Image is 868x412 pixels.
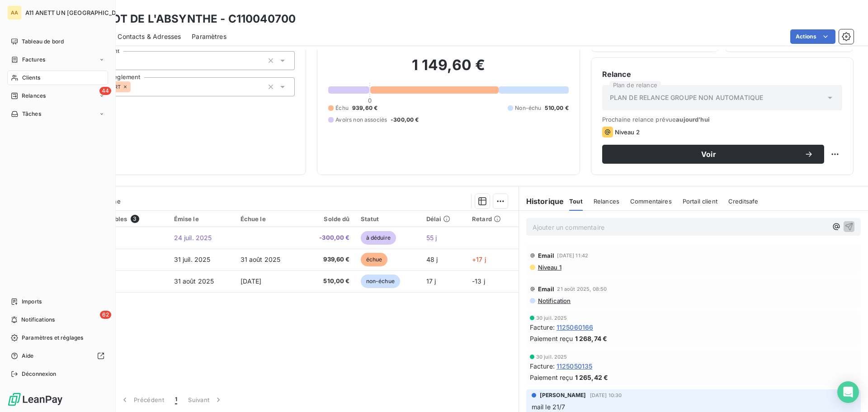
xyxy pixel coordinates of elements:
[192,32,226,41] span: Paramètres
[21,316,55,324] span: Notifications
[630,198,672,205] span: Commentaires
[602,145,824,164] button: Voir
[7,5,22,20] div: AA
[538,252,555,259] span: Email
[515,104,541,112] span: Non-échu
[519,196,564,207] h6: Historique
[241,256,281,263] span: 31 août 2025
[530,334,573,343] span: Paiement reçu
[175,395,177,404] span: 1
[22,110,41,118] span: Tâches
[530,322,555,332] span: Facture :
[536,354,567,360] span: 30 juil. 2025
[25,9,129,16] span: A11 ANETT UN [GEOGRAPHIC_DATA]
[545,104,568,112] span: 510,00 €
[594,198,619,205] span: Relances
[472,215,513,223] div: Retard
[170,390,183,409] button: 1
[426,234,437,242] span: 55 j
[391,116,419,124] span: -300,00 €
[472,256,486,263] span: +17 j
[22,334,83,342] span: Paramètres et réglages
[368,97,372,104] span: 0
[174,215,230,223] div: Émise le
[426,277,436,285] span: 17 j
[22,298,42,306] span: Imports
[241,215,296,223] div: Échue le
[613,151,804,158] span: Voir
[174,277,214,285] span: 31 août 2025
[557,286,607,292] span: 21 août 2025, 08:50
[335,116,387,124] span: Avoirs non associés
[472,277,485,285] span: -13 j
[557,361,593,371] span: 1125050135
[22,352,34,360] span: Aide
[569,198,583,205] span: Tout
[22,92,46,100] span: Relances
[307,233,350,242] span: -300,00 €
[602,116,842,123] span: Prochaine relance prévue
[426,256,438,263] span: 48 j
[328,56,568,83] h2: 1 149,60 €
[575,373,609,382] span: 1 265,42 €
[837,381,859,403] div: Open Intercom Messenger
[307,255,350,264] span: 939,60 €
[307,215,350,223] div: Solde dû
[7,392,63,407] img: Logo LeanPay
[174,256,211,263] span: 31 juil. 2025
[361,275,400,288] span: non-échue
[538,285,555,293] span: Email
[537,297,571,304] span: Notification
[530,361,555,371] span: Facture :
[790,29,835,44] button: Actions
[115,390,170,409] button: Précédent
[307,277,350,286] span: 510,00 €
[540,391,586,399] span: [PERSON_NAME]
[575,334,608,343] span: 1 268,74 €
[590,393,622,398] span: [DATE] 10:30
[676,116,710,123] span: aujourd’hui
[131,83,138,91] input: Ajouter une valeur
[80,11,296,27] h3: BISTROT DE L'ABSYNTHE - C110040700
[530,373,573,382] span: Paiement reçu
[100,311,111,319] span: 62
[118,32,181,41] span: Contacts & Adresses
[22,370,57,378] span: Déconnexion
[557,253,588,258] span: [DATE] 11:42
[131,215,139,223] span: 3
[610,93,764,102] span: PLAN DE RELANCE GROUPE NON AUTOMATIQUE
[683,198,717,205] span: Portail client
[557,322,594,332] span: 1125060166
[602,69,842,80] h6: Relance
[99,87,111,95] span: 44
[426,215,461,223] div: Délai
[361,231,396,245] span: à déduire
[7,349,108,363] a: Aide
[532,403,566,411] span: mail le 21/7
[22,38,64,46] span: Tableau de bord
[728,198,759,205] span: Creditsafe
[361,253,388,266] span: échue
[352,104,377,112] span: 939,60 €
[71,215,163,223] div: Pièces comptables
[335,104,349,112] span: Échu
[537,264,561,271] span: Niveau 1
[241,277,262,285] span: [DATE]
[615,128,640,136] span: Niveau 2
[361,215,415,223] div: Statut
[174,234,212,242] span: 24 juil. 2025
[536,315,567,321] span: 30 juil. 2025
[22,74,40,82] span: Clients
[183,390,228,409] button: Suivant
[22,56,45,64] span: Factures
